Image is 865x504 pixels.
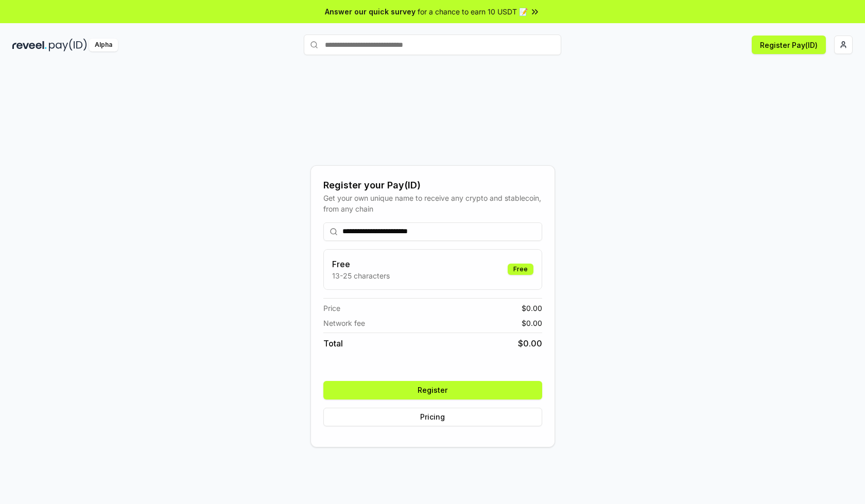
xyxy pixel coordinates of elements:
span: $ 0.00 [518,337,542,350]
span: Price [323,303,340,314]
div: Get your own unique name to receive any crypto and stablecoin, from any chain [323,193,542,214]
div: Free [508,264,533,275]
button: Register [323,381,542,399]
span: $ 0.00 [522,303,542,314]
img: reveel_dark [12,39,47,51]
span: for a chance to earn 10 USDT 📝 [418,6,528,17]
h3: Free [332,258,390,270]
span: Total [323,337,343,350]
button: Pricing [323,408,542,426]
img: pay_id [49,39,87,51]
span: Network fee [323,318,365,328]
span: $ 0.00 [522,318,542,328]
span: Answer our quick survey [325,6,416,17]
button: Register Pay(ID) [752,36,826,54]
div: Alpha [89,39,118,51]
div: Register your Pay(ID) [323,178,542,193]
p: 13-25 characters [332,270,390,281]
